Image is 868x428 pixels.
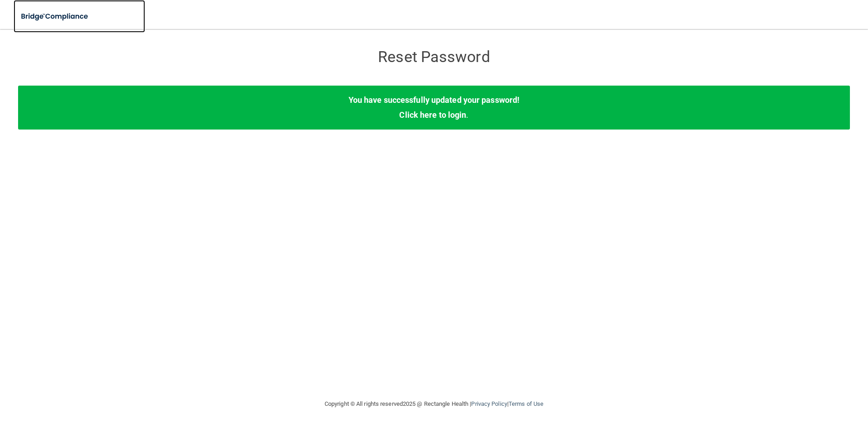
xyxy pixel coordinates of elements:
[349,95,519,105] b: You have successfully updated your password!
[471,400,507,407] a: Privacy Policy
[18,86,850,129] div: .
[269,48,599,65] h3: Reset Password
[14,7,97,26] img: bridge_compliance_login_screen.278c3ca4.svg
[269,390,599,418] div: Copyright © All rights reserved 2025 @ Rectangle Health | |
[509,400,543,407] a: Terms of Use
[399,110,466,120] a: Click here to login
